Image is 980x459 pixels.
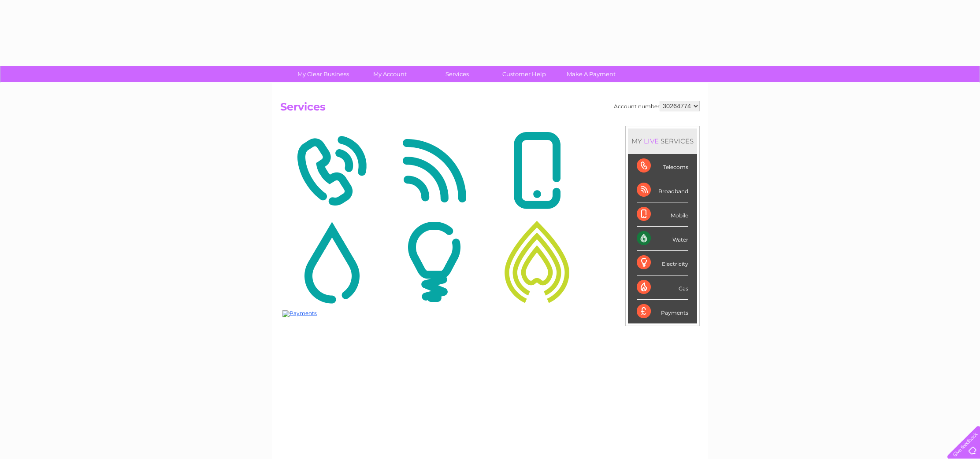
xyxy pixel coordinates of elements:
[555,66,627,82] a: Make A Payment
[637,251,688,275] div: Electricity
[282,310,317,317] img: Payments
[282,128,381,213] img: Telecoms
[280,101,700,118] h2: Services
[628,129,697,154] div: MY SERVICES
[421,66,494,82] a: Services
[614,101,700,111] div: Account number
[637,202,688,227] div: Mobile
[642,137,661,145] div: LIVE
[385,128,483,213] img: Broadband
[488,66,561,82] a: Customer Help
[637,300,688,323] div: Payments
[488,219,586,305] img: Gas
[385,219,483,305] img: Electricity
[637,178,688,202] div: Broadband
[287,66,360,82] a: My Clear Business
[488,128,586,213] img: Mobile
[354,66,427,82] a: My Account
[637,154,688,178] div: Telecoms
[282,219,381,305] img: Water
[637,275,688,300] div: Gas
[637,227,688,251] div: Water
